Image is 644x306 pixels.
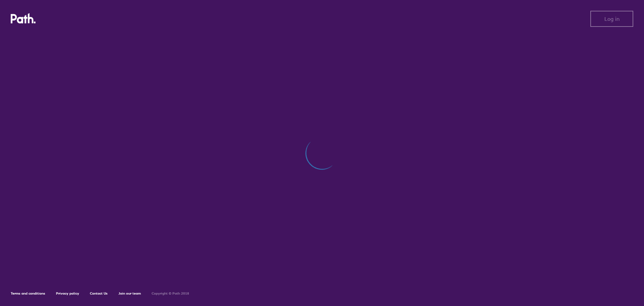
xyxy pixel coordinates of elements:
a: Terms and conditions [11,291,45,296]
a: Contact Us [90,291,108,296]
a: Join our team [118,291,141,296]
a: Privacy policy [56,291,79,296]
button: Log in [590,11,633,27]
span: Log in [604,16,620,22]
h6: Copyright © Path 2018 [152,292,189,296]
